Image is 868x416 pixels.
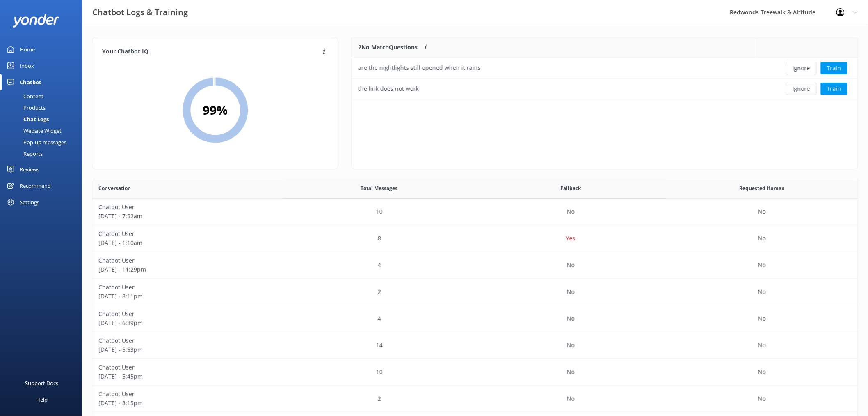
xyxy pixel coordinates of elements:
p: Chatbot User [98,336,278,345]
p: [DATE] - 5:53pm [98,345,278,354]
p: 10 [376,367,383,377]
div: Products [5,102,46,113]
div: Home [20,41,35,58]
a: Chat Logs [5,113,82,125]
div: row [92,225,858,252]
div: Reports [5,148,43,159]
div: Chat Logs [5,113,49,125]
div: row [92,359,858,386]
a: Products [5,102,82,113]
p: Chatbot User [98,283,278,292]
span: Fallback [560,184,581,192]
p: Chatbot User [98,390,278,399]
p: Chatbot User [98,256,278,265]
div: Website Widget [5,125,62,136]
p: [DATE] - 11:29pm [98,265,278,274]
p: 4 [378,314,381,323]
p: [DATE] - 3:15pm [98,399,278,408]
p: No [758,234,766,243]
p: [DATE] - 8:11pm [98,292,278,301]
span: Requested Human [739,184,785,192]
p: No [758,261,766,270]
p: No [567,341,575,350]
img: yonder-white-logo.png [12,14,59,28]
div: row [352,79,858,99]
p: Chatbot User [98,310,278,319]
div: Recommend [20,178,51,194]
div: Help [36,391,48,408]
p: No [567,261,575,270]
p: [DATE] - 5:45pm [98,372,278,381]
p: No [758,394,766,403]
p: 2 [378,287,381,296]
h4: Your Chatbot IQ [102,47,320,56]
div: Content [5,90,43,102]
a: Content [5,90,82,102]
p: 10 [376,207,383,216]
div: Pop-up messages [5,136,66,148]
p: Chatbot User [98,203,278,212]
h3: Chatbot Logs & Training [92,6,188,19]
div: row [92,386,858,412]
a: Reports [5,148,82,159]
div: row [92,332,858,359]
div: row [92,252,858,279]
p: No [758,287,766,296]
p: 2 No Match Questions [358,43,418,52]
p: No [758,341,766,350]
p: 14 [376,341,383,350]
a: Pop-up messages [5,136,82,148]
h2: 99 % [203,100,228,120]
div: row [92,305,858,332]
p: 8 [378,234,381,243]
p: [DATE] - 7:52am [98,212,278,221]
p: No [567,367,575,377]
div: the link does not work [358,84,419,93]
p: Chatbot User [98,229,278,238]
button: Train [821,62,847,74]
p: No [567,287,575,296]
p: Chatbot User [98,363,278,372]
p: No [758,367,766,377]
p: 4 [378,261,381,270]
button: Ignore [786,62,817,74]
p: [DATE] - 1:10am [98,238,278,247]
div: row [352,58,858,79]
div: Chatbot [20,74,41,90]
p: No [758,314,766,323]
p: No [567,207,575,216]
p: [DATE] - 6:39pm [98,319,278,328]
span: Total Messages [361,184,398,192]
div: row [92,199,858,225]
p: No [567,314,575,323]
div: Inbox [20,58,34,74]
div: row [92,279,858,305]
p: No [567,394,575,403]
div: Support Docs [25,375,59,391]
div: Reviews [20,161,39,178]
div: Settings [20,194,39,210]
button: Train [821,83,847,95]
p: Yes [566,234,576,243]
div: grid [352,58,858,99]
p: 2 [378,394,381,403]
button: Ignore [786,83,817,95]
div: are the nightlights still opened when it rains [358,63,481,72]
span: Conversation [98,184,131,192]
a: Website Widget [5,125,82,136]
p: No [758,207,766,216]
